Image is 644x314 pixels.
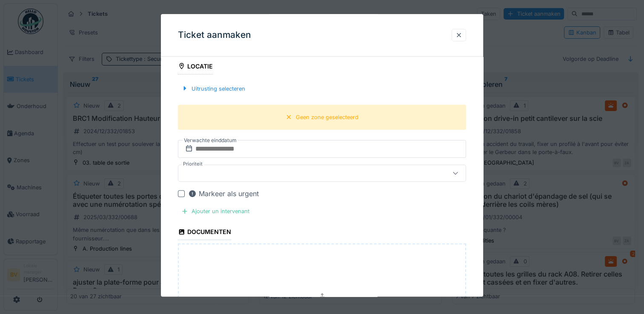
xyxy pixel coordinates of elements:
[178,60,213,74] div: Locatie
[188,188,259,199] div: Markeer als urgent
[181,160,204,168] label: Prioriteit
[178,83,249,94] div: Uitrusting selecteren
[178,30,251,40] h3: Ticket aanmaken
[296,113,358,121] div: Geen zone geselecteerd
[183,136,238,145] label: Verwachte einddatum
[178,226,231,240] div: Documenten
[178,206,253,217] div: Ajouter un intervenant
